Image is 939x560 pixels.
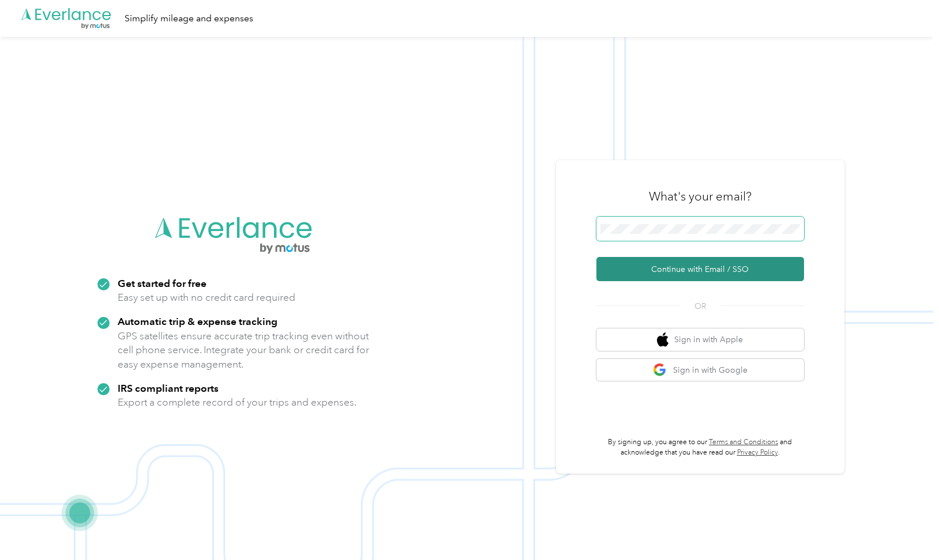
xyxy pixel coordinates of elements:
strong: IRS compliant reports [118,382,219,394]
img: apple logo [657,332,668,347]
button: Continue with Email / SSO [596,257,804,281]
h3: What's your email? [649,188,752,205]
strong: Get started for free [118,277,206,289]
p: Easy set up with no credit card required [118,290,295,305]
a: Privacy Policy [737,448,778,457]
strong: Automatic trip & expense tracking [118,315,277,327]
span: OR [680,300,720,312]
img: google logo [653,363,667,377]
div: Simplify mileage and expenses [125,12,253,26]
p: GPS satellites ensure accurate trip tracking even without cell phone service. Integrate your bank... [118,329,370,372]
p: Export a complete record of your trips and expenses. [118,395,356,410]
button: apple logoSign in with Apple [596,328,804,351]
button: google logoSign in with Google [596,359,804,381]
p: By signing up, you agree to our and acknowledge that you have read our . [596,437,804,457]
a: Terms and Conditions [709,438,778,447]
